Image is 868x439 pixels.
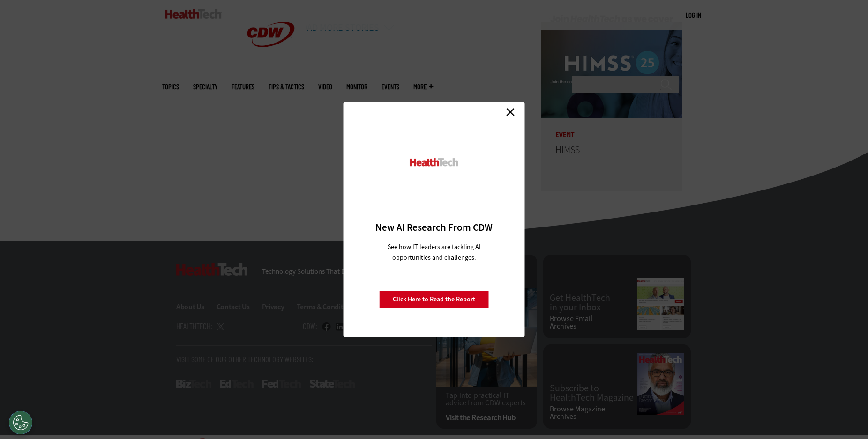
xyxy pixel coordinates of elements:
[9,411,32,434] div: Cookies Settings
[379,291,489,308] a: Click Here to Read the Report
[9,411,32,434] button: Open Preferences
[376,241,492,263] p: See how IT leaders are tackling AI opportunities and challenges.
[503,105,517,119] a: Close
[409,157,460,167] img: HealthTech_0.png
[360,221,509,234] h3: New AI Research From CDW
